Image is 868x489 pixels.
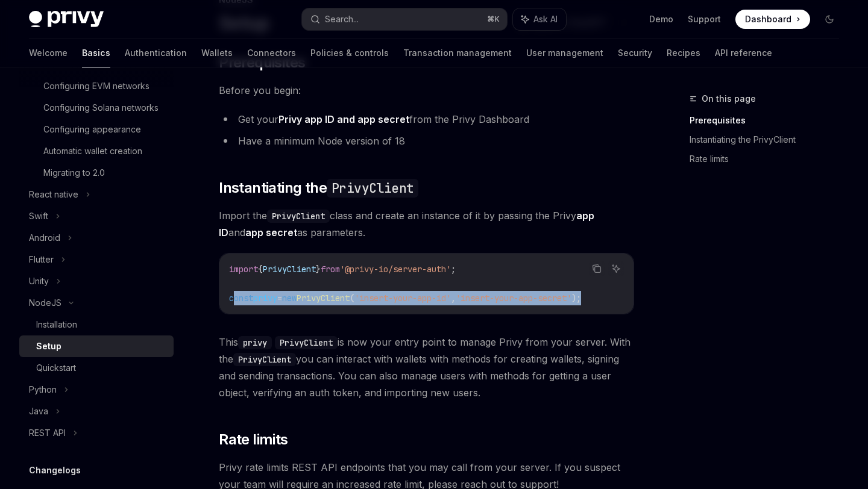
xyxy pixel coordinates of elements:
[219,82,634,99] span: Before you begin:
[278,113,409,126] a: Privy app ID and app secret
[19,119,174,140] a: Configuring appearance
[340,264,451,275] span: '@privy-io/server-auth'
[219,334,634,401] span: This is now your entry point to manage Privy from your server. With the you can interact with wal...
[327,179,418,198] code: PrivyClient
[350,293,354,304] span: (
[219,178,418,198] span: Instantiating the
[29,382,57,397] div: Python
[316,264,321,275] span: }
[487,14,500,24] span: ⌘ K
[690,111,849,130] a: Prerequisites
[533,13,558,25] span: Ask AI
[19,357,174,379] a: Quickstart
[229,293,253,304] span: const
[690,130,849,149] a: Instantiating the PrivyClient
[667,39,700,67] a: Recipes
[571,293,581,304] span: );
[245,226,297,238] strong: app secret
[43,101,159,115] div: Configuring Solana networks
[275,336,338,349] code: PrivyClient
[229,264,258,275] span: import
[735,10,810,29] a: Dashboard
[219,132,634,149] li: Have a minimum Node version of 18
[29,463,81,478] h5: Changelogs
[29,39,68,67] a: Welcome
[19,314,174,335] a: Installation
[19,140,174,162] a: Automatic wallet creation
[321,264,340,275] span: from
[282,293,297,304] span: new
[745,13,791,25] span: Dashboard
[820,10,839,29] button: Toggle dark mode
[267,210,330,223] code: PrivyClient
[82,39,110,67] a: Basics
[702,92,756,106] span: On this page
[247,39,296,67] a: Connectors
[19,97,174,119] a: Configuring Solana networks
[649,13,673,25] a: Demo
[253,293,277,304] span: privy
[36,339,61,354] div: Setup
[258,264,263,275] span: {
[325,12,359,26] div: Search...
[43,166,105,180] div: Migrating to 2.0
[233,353,296,366] code: PrivyClient
[219,430,288,449] span: Rate limits
[403,39,512,67] a: Transaction management
[219,207,634,241] span: Import the class and create an instance of it by passing the Privy and as parameters.
[29,187,78,202] div: React native
[302,8,506,30] button: Search...⌘K
[29,11,104,28] img: dark logo
[618,39,652,67] a: Security
[219,111,634,128] li: Get your from the Privy Dashboard
[43,122,141,137] div: Configuring appearance
[310,39,389,67] a: Policies & controls
[125,39,187,67] a: Authentication
[29,209,48,223] div: Swift
[29,404,48,419] div: Java
[29,296,61,310] div: NodeJS
[354,293,451,304] span: 'insert-your-app-id'
[589,261,605,276] button: Copy the contents from the code block
[19,162,174,184] a: Migrating to 2.0
[36,317,77,332] div: Installation
[29,426,66,440] div: REST API
[513,8,566,30] button: Ask AI
[29,252,54,267] div: Flutter
[608,261,624,276] button: Ask AI
[526,39,603,67] a: User management
[263,264,316,275] span: PrivyClient
[201,39,233,67] a: Wallets
[715,39,772,67] a: API reference
[238,336,272,349] code: privy
[43,144,142,158] div: Automatic wallet creation
[277,293,282,304] span: =
[19,335,174,357] a: Setup
[297,293,350,304] span: PrivyClient
[456,293,571,304] span: 'insert-your-app-secret'
[29,231,60,245] div: Android
[36,361,76,375] div: Quickstart
[688,13,721,25] a: Support
[690,149,849,169] a: Rate limits
[451,293,456,304] span: ,
[451,264,456,275] span: ;
[29,274,49,288] div: Unity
